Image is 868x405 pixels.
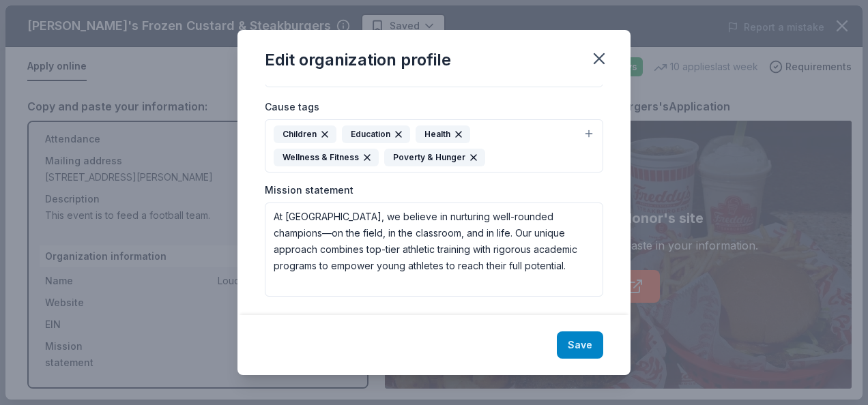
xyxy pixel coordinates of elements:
[265,100,319,114] label: Cause tags
[265,183,353,197] label: Mission statement
[265,119,603,172] button: ChildrenEducationHealthWellness & FitnessPoverty & Hunger
[557,331,603,359] button: Save
[342,125,410,143] div: Education
[274,125,336,143] div: Children
[265,202,603,297] textarea: At [GEOGRAPHIC_DATA], we believe in nurturing well-rounded champions—on the field, in the classro...
[265,49,451,71] div: Edit organization profile
[384,149,485,166] div: Poverty & Hunger
[274,149,379,166] div: Wellness & Fitness
[416,125,470,143] div: Health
